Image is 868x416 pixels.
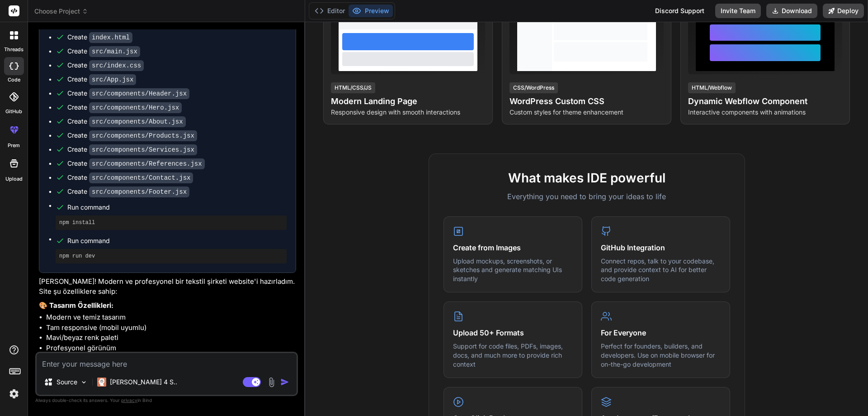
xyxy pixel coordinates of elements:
code: src/components/References.jsx [89,158,205,169]
button: Download [766,4,817,18]
p: Upload mockups, screenshots, or sketches and generate matching UIs instantly [453,257,573,283]
button: Deploy [823,4,864,18]
div: Create [67,75,136,84]
p: Always double-check its answers. Your in Bind [35,396,298,405]
code: src/components/Products.jsx [89,130,197,141]
li: Mavi/beyaz renk paleti [46,333,296,343]
label: threads [4,46,24,53]
span: Run command [67,203,287,212]
div: Create [67,61,144,70]
code: src/App.jsx [89,74,136,85]
div: Create [67,47,140,56]
label: code [8,76,20,84]
img: icon [280,378,289,387]
code: src/components/Footer.jsx [89,186,189,197]
p: Perfect for founders, builders, and developers. Use on mobile browser for on-the-go development [601,342,721,368]
div: Create [67,103,182,112]
div: Create [67,173,193,182]
span: Run command [67,236,287,245]
img: Pick Models [80,378,88,386]
h4: Create from Images [453,242,573,253]
h4: Upload 50+ Formats [453,327,573,338]
p: Source [57,378,77,387]
h4: For Everyone [601,327,721,338]
img: settings [6,386,22,402]
code: src/index.css [89,60,144,71]
span: Choose Project [34,7,88,16]
code: src/main.jsx [89,46,140,57]
h2: What makes IDE powerful [443,168,730,187]
pre: npm install [59,219,283,226]
img: Claude 4 Sonnet [97,378,106,387]
li: Modern ve temiz tasarım [46,312,296,323]
label: Upload [5,175,23,183]
div: Create [67,117,186,126]
button: Invite Team [715,4,761,18]
span: privacy [121,397,137,403]
label: prem [8,142,20,149]
p: Custom styles for theme enhancement [509,108,664,117]
li: Tam responsive (mobil uyumlu) [46,323,296,333]
strong: 🎨 Tasarım Özellikleri: [39,301,113,310]
div: CSS/WordPress [509,82,558,93]
div: Discord Support [650,4,710,18]
code: src/components/Services.jsx [89,144,197,155]
code: src/components/Hero.jsx [89,102,182,113]
h4: WordPress Custom CSS [509,95,664,108]
code: src/components/Header.jsx [89,88,189,99]
p: [PERSON_NAME] 4 S.. [110,378,177,387]
p: Interactive components with animations [688,108,842,117]
div: Create [67,131,197,140]
div: Create [67,159,205,168]
p: Everything you need to bring your ideas to life [443,191,730,202]
button: Editor [311,5,349,17]
h4: Modern Landing Page [331,95,485,108]
div: HTML/Webflow [688,82,736,93]
pre: npm run dev [59,253,283,260]
p: Connect repos, talk to your codebase, and provide context to AI for better code generation [601,257,721,283]
div: HTML/CSS/JS [331,82,375,93]
div: Create [67,187,189,196]
p: Support for code files, PDFs, images, docs, and much more to provide rich context [453,342,573,368]
button: Preview [349,5,393,17]
div: Create [67,33,132,42]
h4: GitHub Integration [601,242,721,253]
code: index.html [89,32,132,43]
p: [PERSON_NAME]! Modern ve profesyonel bir tekstil şirketi website'i hazırladım. Site şu özellikler... [39,277,296,297]
code: src/components/About.jsx [89,116,186,127]
div: Create [67,89,189,98]
h4: Dynamic Webflow Component [688,95,842,108]
img: attachment [266,377,277,387]
code: src/components/Contact.jsx [89,172,193,183]
li: Profesyonel görünüm [46,343,296,354]
label: GitHub [5,108,22,115]
div: Create [67,145,197,154]
p: Responsive design with smooth interactions [331,108,485,117]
